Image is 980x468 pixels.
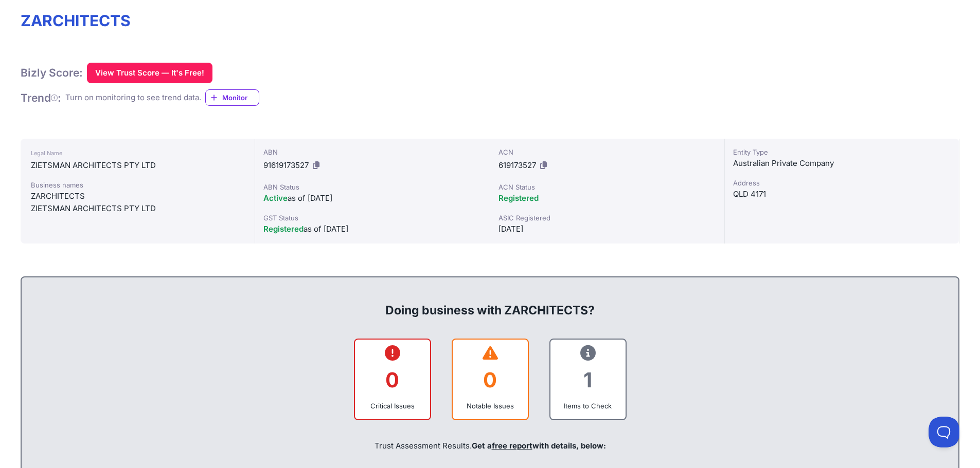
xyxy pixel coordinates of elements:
[498,182,716,192] div: ACN Status
[205,89,259,106] a: Monitor
[559,401,617,411] div: Items to Check
[32,428,948,463] div: Trust Assessment Results.
[31,180,244,190] div: Business names
[263,192,481,204] div: as of [DATE]
[461,359,520,401] div: 0
[472,441,606,451] span: Get a with details, below:
[263,224,304,234] span: Registered
[559,359,617,401] div: 1
[733,188,951,200] div: QLD 4171
[929,417,959,447] iframe: Toggle Customer Support
[498,147,716,157] div: ACN
[87,63,212,83] button: View Trust Score — It's Free!
[498,223,716,235] div: [DATE]
[263,193,288,203] span: Active
[492,441,532,451] a: free report
[733,157,951,170] div: Australian Private Company
[263,147,481,157] div: ABN
[461,401,520,411] div: Notable Issues
[263,160,309,170] span: 91619173527
[65,92,201,104] div: Turn on monitoring to see trend data.
[263,223,481,235] div: as of [DATE]
[31,147,244,159] div: Legal Name
[21,66,83,80] h1: Bizly Score:
[733,147,951,157] div: Entity Type
[31,159,244,172] div: ZIETSMAN ARCHITECTS PTY LTD
[31,202,244,215] div: ZIETSMAN ARCHITECTS PTY LTD
[733,178,951,188] div: Address
[363,359,422,401] div: 0
[498,213,716,223] div: ASIC Registered
[32,286,948,319] div: Doing business with ZARCHITECTS?
[363,401,422,411] div: Critical Issues
[498,160,536,170] span: 619173527
[222,92,259,103] span: Monitor
[498,193,539,203] span: Registered
[21,11,959,30] h1: ZARCHITECTS
[263,213,481,223] div: GST Status
[263,182,481,192] div: ABN Status
[31,190,244,202] div: ZARCHITECTS
[21,91,61,105] h1: Trend :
